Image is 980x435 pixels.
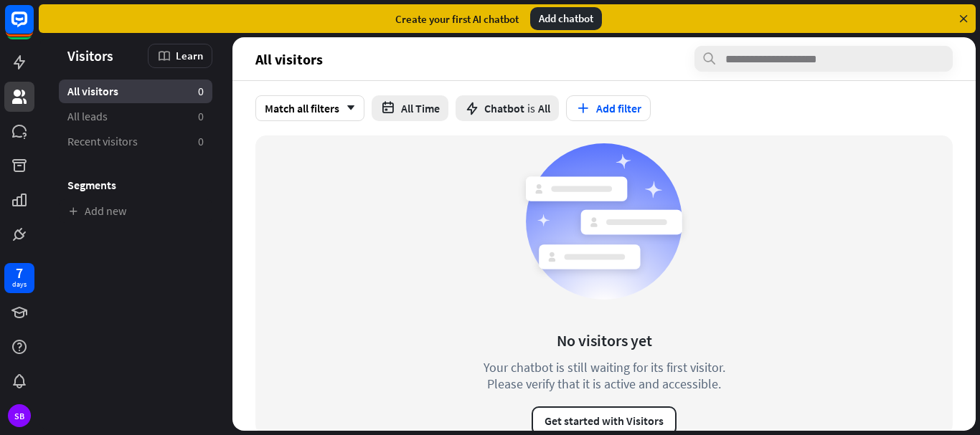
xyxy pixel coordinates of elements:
[59,130,212,153] a: Recent visitors 0
[59,178,212,192] h3: Segments
[372,95,448,121] button: All Time
[198,134,204,149] aside: 0
[67,47,113,64] span: Visitors
[457,359,751,392] div: Your chatbot is still waiting for its first visitor. Please verify that it is active and accessible.
[557,330,652,350] div: No visitors yet
[67,134,138,149] span: Recent visitors
[339,104,355,113] i: arrow_down
[527,101,535,115] span: is
[4,263,34,293] a: 7 days
[484,101,524,115] span: Chatbot
[8,404,31,427] div: SB
[59,199,212,223] a: Add new
[255,95,364,121] div: Match all filters
[59,105,212,128] a: All leads 0
[255,51,323,67] span: All visitors
[67,109,108,124] span: All leads
[395,12,519,26] div: Create your first AI chatbot
[532,406,677,435] button: Get started with Visitors
[12,279,27,290] div: days
[67,84,118,99] span: All visitors
[566,95,651,121] button: Add filter
[16,267,23,279] div: 7
[530,7,602,30] div: Add chatbot
[11,6,55,49] button: Open LiveChat chat widget
[198,109,204,124] aside: 0
[198,84,204,99] aside: 0
[176,49,203,62] span: Learn
[538,101,550,115] span: All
